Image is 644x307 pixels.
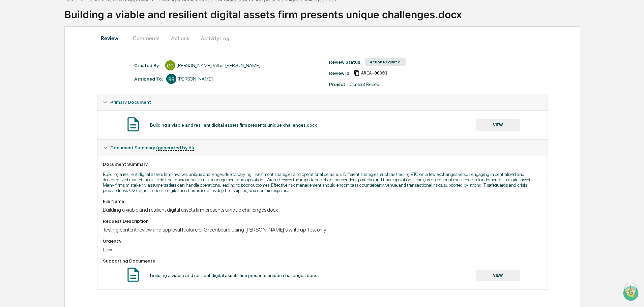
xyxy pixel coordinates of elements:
div: Testing content review and approval feature of Greenboard using [PERSON_NAME]'s write up. Test only. [103,226,542,233]
div: [PERSON_NAME] [178,76,213,82]
div: We're available if you need us! [23,58,85,64]
img: 1746055101610-c473b297-6a78-478c-a979-82029cc54cd1 [7,52,19,64]
div: Document Summary (generated by AI) [97,140,548,156]
p: How can we help? [7,14,123,25]
div: Request Description [103,218,542,224]
div: Primary Document [97,110,548,139]
img: Document Icon [125,116,142,133]
div: Review Status: [329,59,361,65]
div: 🖐️ [7,86,12,91]
button: Activity Log [195,30,235,46]
a: 🖐️Preclearance [4,82,46,94]
div: Building a viable and resilient digital assets firm presents unique challenges.docx [150,273,317,278]
span: Document Summary [110,145,194,150]
u: (generated by AI) [156,145,194,151]
button: Review [97,30,127,46]
p: Building a resilient digital assets firm involves unique challenges due to varying investment str... [103,172,542,193]
button: Start new chat [115,54,123,62]
div: Start new chat [23,52,111,58]
div: Assigned To: [134,76,163,82]
span: 86f735bd-cf3d-47d1-8b76-5f6b731ccf43 [361,70,387,76]
button: VIEW [476,119,520,131]
div: Urgency [103,238,542,244]
a: 🗄️Attestations [46,82,86,94]
div: Document Summary [103,161,542,167]
a: Powered byPylon [48,114,82,119]
div: Supporting Documents [103,258,542,264]
span: Pylon [67,114,82,119]
div: 🗄️ [49,86,54,91]
img: Document Icon [125,266,142,283]
div: Building a viable and resilient digital assets firm presents unique challenges.docx [150,122,317,128]
button: VIEW [476,270,520,281]
div: Primary Document [97,94,548,110]
div: Project: [329,82,346,87]
div: RR [166,74,176,84]
div: Low [103,246,542,253]
div: [PERSON_NAME] Villas-[PERSON_NAME] [177,63,260,68]
div: File Name [103,198,542,204]
div: secondary tabs example [97,30,548,46]
span: Data Lookup [13,98,42,104]
span: Attestations [56,85,84,92]
div: Building a viable and resilient digital assets firm presents unique challenges.docx [64,3,644,21]
div: Building a viable and resilient digital assets firm presents unique challenges.docx [103,207,542,213]
button: Comments [127,30,165,46]
div: Created By: ‎ ‎ [134,63,162,68]
iframe: Open customer support [622,285,641,303]
span: Primary Document [110,99,151,105]
a: 🔎Data Lookup [4,95,45,107]
div: CC [165,60,175,70]
div: 🔎 [7,98,12,104]
div: Action Required [365,58,406,66]
button: Actions [165,30,195,46]
span: Preclearance [13,85,43,92]
div: Content Review [350,82,380,87]
div: Document Summary (generated by AI) [97,156,548,289]
div: Review Id: [329,70,350,76]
